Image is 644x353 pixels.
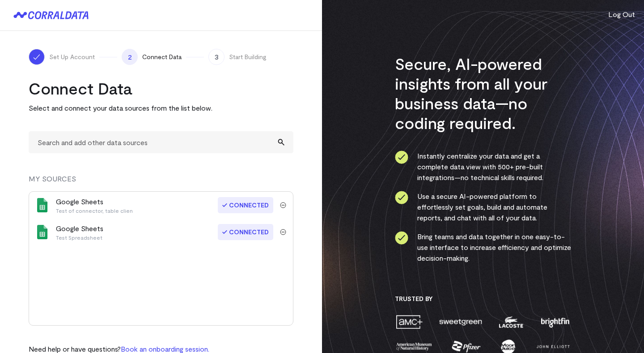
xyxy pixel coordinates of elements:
img: google_sheets-5a4bad8e.svg [35,198,50,212]
p: Test Spreadsheet [56,234,103,241]
button: Log Out [608,9,635,20]
img: ico-check-circle-4b19435c.svg [395,151,408,164]
img: ico-check-circle-4b19435c.svg [395,231,408,245]
h3: Trusted By [395,295,572,303]
img: lacoste-7a6b0538.png [498,314,524,330]
a: Book an onboarding session. [121,344,209,353]
span: Connect Data [142,52,182,61]
div: Google Sheets [56,223,103,241]
span: Connected [218,197,273,213]
img: google_sheets-5a4bad8e.svg [35,225,50,239]
h3: Secure, AI-powered insights from all your business data—no coding required. [395,54,572,133]
img: sweetgreen-1d1fb32c.png [438,314,483,330]
img: amc-0b11a8f1.png [395,314,424,330]
img: ico-check-white-5ff98cb1.svg [32,52,41,61]
p: Select and connect your data sources from the list below. [29,103,293,113]
img: brightfin-a251e171.png [539,314,571,330]
span: Set Up Account [49,52,95,61]
img: trash-40e54a27.svg [280,229,286,235]
h2: Connect Data [29,78,293,98]
span: 2 [122,49,138,65]
li: Use a secure AI-powered platform to effortlessly set goals, build and automate reports, and chat ... [395,191,572,223]
input: Search and add other data sources [29,131,293,153]
li: Instantly centralize your data and get a complete data view with 500+ pre-built integrations—no t... [395,151,572,183]
span: 3 [208,49,225,65]
li: Bring teams and data together in one easy-to-use interface to increase efficiency and optimize de... [395,231,572,263]
span: Start Building [229,52,267,61]
img: trash-40e54a27.svg [280,202,286,208]
div: MY SOURCES [29,173,293,191]
p: Test of connector, table clien [56,207,133,214]
div: Google Sheets [56,196,133,214]
span: Connected [218,224,273,240]
img: ico-check-circle-4b19435c.svg [395,191,408,204]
